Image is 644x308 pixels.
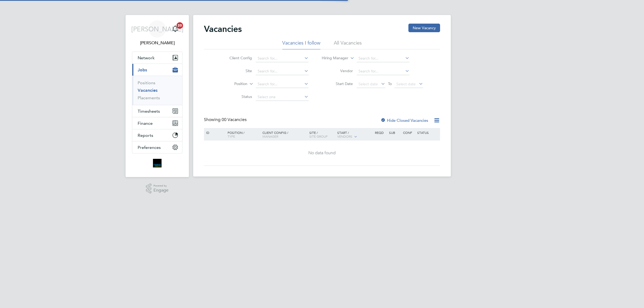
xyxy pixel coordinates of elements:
label: Start Date [322,81,353,86]
span: Select date [396,82,416,86]
span: Engage [153,188,169,193]
div: Status [416,128,439,137]
label: Position [217,81,247,87]
input: Search for... [256,55,309,62]
span: Finance [138,121,153,126]
input: Search for... [256,80,309,88]
span: [PERSON_NAME] [131,25,184,32]
input: Search for... [357,55,409,62]
div: Showing [204,117,248,123]
div: Sub [388,128,402,137]
label: Client Config [221,56,252,60]
div: Position / [224,128,261,141]
div: Site / [308,128,336,141]
span: Jobs [138,67,147,72]
span: Type [228,134,235,138]
button: New Vacancy [408,24,440,32]
li: Vacancies I follow [282,40,320,49]
span: 00 Vacancies [222,117,247,122]
label: Site [221,68,252,73]
span: To [386,80,393,87]
div: No data found [205,150,439,156]
button: Network [132,52,182,64]
span: 20 [177,22,183,29]
label: Vendor [322,68,353,73]
input: Select one [256,93,309,101]
a: Positions [138,80,155,85]
span: Preferences [138,145,161,150]
span: Select date [358,82,378,86]
div: ID [205,128,224,137]
div: Jobs [132,76,182,105]
button: Finance [132,117,182,129]
div: Client Config / [261,128,308,141]
h2: Vacancies [204,24,242,34]
a: Placements [138,95,160,100]
input: Search for... [256,68,309,75]
span: Vendors [337,134,352,138]
span: Site Group [309,134,328,138]
a: 20 [170,20,181,38]
img: bromak-logo-retina.png [153,159,162,167]
span: Reports [138,133,153,138]
div: Reqd [374,128,387,137]
span: Network [138,55,155,60]
label: Hide Closed Vacancies [380,118,428,123]
span: Powered by [153,184,169,188]
a: Vacancies [138,88,158,93]
a: Go to home page [132,159,182,167]
button: Reports [132,129,182,141]
input: Search for... [357,68,409,75]
span: Timesheets [138,109,160,114]
button: Jobs [132,64,182,76]
a: Powered byEngage [146,184,169,194]
div: Start / [336,128,374,141]
button: Timesheets [132,105,182,117]
div: Conf [402,128,416,137]
span: Manager [262,134,278,138]
button: Preferences [132,141,182,153]
label: Hiring Manager [317,56,348,61]
nav: Main navigation [126,15,189,177]
span: Jordan Alaezihe [132,40,182,46]
li: All Vacancies [334,40,362,49]
a: [PERSON_NAME][PERSON_NAME] [132,20,182,46]
label: Status [221,94,252,99]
